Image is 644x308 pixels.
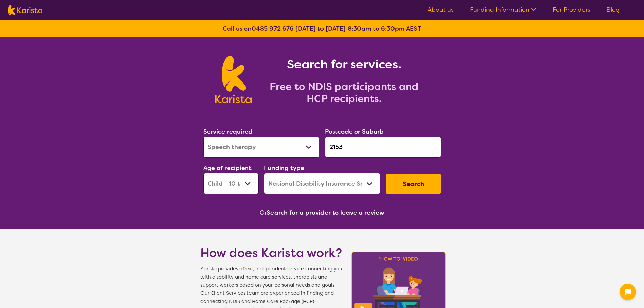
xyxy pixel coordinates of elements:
label: Service required [203,127,253,136]
img: Karista logo [215,56,252,103]
button: Search for a provider to leave a review [267,208,384,218]
input: Type [325,137,441,158]
label: Funding type [264,164,304,172]
a: For Providers [553,6,590,14]
a: About us [428,6,454,14]
a: 0485 972 676 [252,25,294,33]
h1: Search for services. [260,56,429,72]
b: Call us on [DATE] to [DATE] 8:30am to 6:30pm AEST [223,25,421,33]
a: Funding Information [470,6,536,14]
button: Search [386,174,441,194]
b: free [242,266,253,272]
span: Or [260,208,267,218]
label: Age of recipient [203,164,252,172]
h1: How does Karista work? [200,245,342,261]
img: Karista logo [8,5,42,15]
h2: Free to NDIS participants and HCP recipients. [260,80,429,105]
label: Postcode or Suburb [325,127,384,136]
a: Blog [606,6,620,14]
